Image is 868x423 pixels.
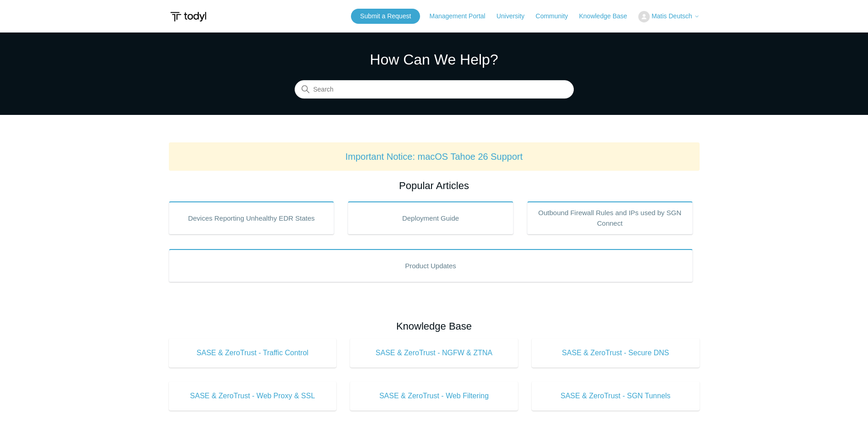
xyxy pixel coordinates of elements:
span: SASE & ZeroTrust - Web Proxy & SSL [183,390,323,401]
a: SASE & ZeroTrust - Traffic Control [169,338,337,368]
span: SASE & ZeroTrust - Web Filtering [364,390,504,401]
h2: Knowledge Base [169,319,700,334]
a: SASE & ZeroTrust - SGN Tunnels [532,381,700,411]
a: Management Portal [430,11,495,21]
a: Product Updates [169,249,693,282]
span: Matis Deutsch [652,12,692,20]
span: SASE & ZeroTrust - NGFW & ZTNA [364,347,504,358]
a: Outbound Firewall Rules and IPs used by SGN Connect [527,201,693,234]
a: Knowledge Base [579,11,636,21]
a: SASE & ZeroTrust - Web Proxy & SSL [169,381,337,411]
h2: Popular Articles [169,178,700,193]
a: SASE & ZeroTrust - Secure DNS [532,338,700,368]
a: University [496,11,534,21]
span: SASE & ZeroTrust - Traffic Control [183,347,323,358]
a: SASE & ZeroTrust - Web Filtering [350,381,518,411]
a: Important Notice: macOS Tahoe 26 Support [345,152,523,162]
a: Submit a Request [351,9,420,24]
a: Deployment Guide [348,201,513,234]
h1: How Can We Help? [295,49,574,70]
a: Devices Reporting Unhealthy EDR States [169,201,334,234]
span: SASE & ZeroTrust - SGN Tunnels [545,390,686,401]
a: Community [536,11,577,21]
img: Todyl Support Center Help Center home page [169,8,208,25]
span: SASE & ZeroTrust - Secure DNS [545,347,686,358]
a: SASE & ZeroTrust - NGFW & ZTNA [350,338,518,368]
button: Matis Deutsch [638,11,700,22]
input: Search [295,81,574,99]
